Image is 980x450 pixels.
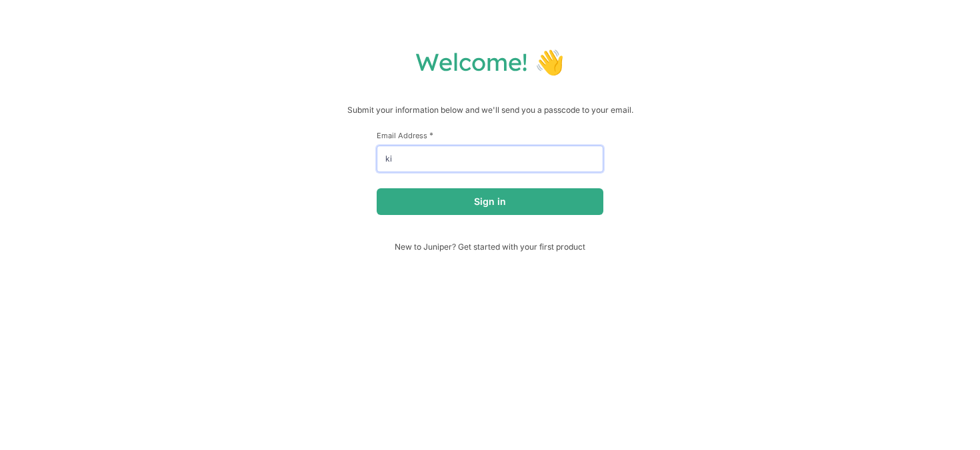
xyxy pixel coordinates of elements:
input: email@example.com [377,146,603,172]
button: Sign in [377,188,603,215]
h1: Welcome! 👋 [13,47,967,77]
span: New to Juniper? Get started with your first product [377,242,603,252]
p: Submit your information below and we'll send you a passcode to your email. [13,103,967,117]
label: Email Address [377,130,603,140]
span: This field is required. [429,130,433,140]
